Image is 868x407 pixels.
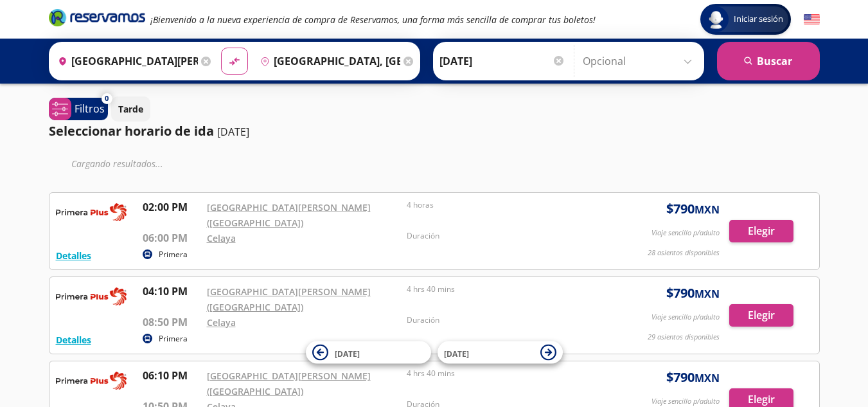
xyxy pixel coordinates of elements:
p: 08:50 PM [143,314,200,330]
p: Duración [407,230,601,242]
p: 29 asientos disponibles [648,332,720,343]
a: Celaya [207,316,236,329]
p: Primera [159,333,188,345]
button: Buscar [717,42,820,80]
button: Tarde [111,96,150,122]
p: Viaje sencillo p/adulto [651,228,720,239]
p: [DATE] [217,124,249,140]
small: MXN [695,287,720,301]
em: Cargando resultados ... [71,158,163,170]
p: Viaje sencillo p/adulto [651,312,720,323]
input: Opcional [583,45,698,77]
button: [DATE] [438,341,563,364]
a: Celaya [207,232,236,244]
p: Tarde [118,102,143,116]
a: [GEOGRAPHIC_DATA][PERSON_NAME] ([GEOGRAPHIC_DATA]) [207,285,371,313]
button: English [804,12,820,28]
small: MXN [695,203,720,217]
input: Buscar Origen [53,45,198,77]
span: Iniciar sesión [729,13,788,26]
input: Buscar Destino [255,45,400,77]
p: Duración [407,314,601,326]
button: Elegir [729,304,793,327]
p: Viaje sencillo p/adulto [651,396,720,407]
input: Elegir Fecha [439,45,565,77]
p: 06:00 PM [143,230,200,246]
button: Detalles [56,333,91,347]
p: 02:00 PM [143,199,200,215]
span: $ 790 [666,284,720,303]
button: [DATE] [306,341,431,364]
p: 04:10 PM [143,284,200,299]
em: ¡Bienvenido a la nueva experiencia de compra de Reservamos, una forma más sencilla de comprar tus... [150,14,596,26]
small: MXN [695,371,720,385]
span: [DATE] [444,348,469,359]
p: 4 hrs 40 mins [407,284,601,295]
i: Brand Logo [49,8,145,27]
p: Seleccionar horario de ida [49,122,214,141]
p: 4 horas [407,199,601,211]
a: [GEOGRAPHIC_DATA][PERSON_NAME] ([GEOGRAPHIC_DATA]) [207,370,371,397]
p: Primera [159,249,188,260]
p: 28 asientos disponibles [648,248,720,258]
a: [GEOGRAPHIC_DATA][PERSON_NAME] ([GEOGRAPHIC_DATA]) [207,201,371,229]
button: Elegir [729,220,793,242]
span: 0 [105,93,109,104]
button: 0Filtros [49,98,108,120]
img: RESERVAMOS [56,368,127,393]
p: 06:10 PM [143,368,200,383]
button: Detalles [56,249,91,262]
span: [DATE] [335,348,360,359]
p: 4 hrs 40 mins [407,368,601,379]
span: $ 790 [666,368,720,387]
img: RESERVAMOS [56,284,127,309]
img: RESERVAMOS [56,199,127,225]
p: Filtros [75,101,105,116]
a: Brand Logo [49,8,145,31]
span: $ 790 [666,199,720,219]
